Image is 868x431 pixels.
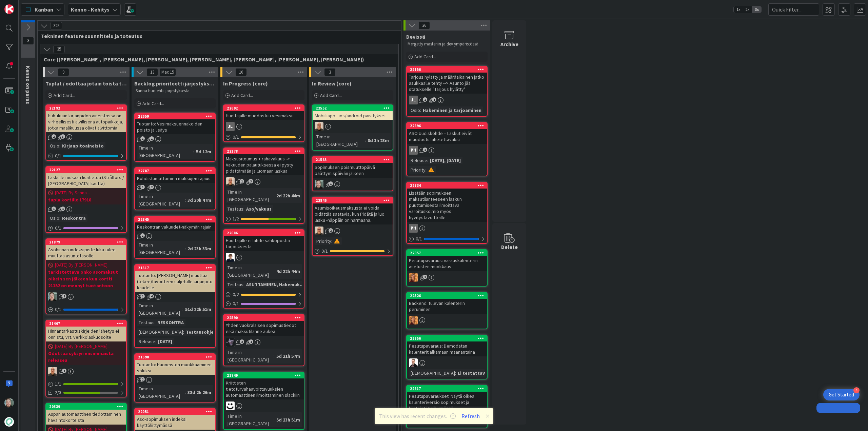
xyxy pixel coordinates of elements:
[55,389,61,396] span: 2/3
[223,314,304,366] a: 22590Yhden vuokralaisen sopimustiedot eikä maksutilanne aukeaLMTime in [GEOGRAPHIC_DATA]:5d 21h 57m
[409,157,427,164] div: Release
[185,389,186,396] span: :
[60,142,105,150] div: Kirjanpitoaineisto
[233,215,239,222] span: 1 / 2
[407,66,487,73] div: 22156
[46,167,126,173] div: 22127
[41,33,393,39] span: Tekninen feature suunnittelu ja toteutus
[46,224,126,232] div: 0/1
[274,416,275,424] span: :
[150,294,154,298] span: 4
[233,134,239,141] span: 0 / 1
[48,214,59,222] div: Osio
[45,320,127,397] a: 21467Hinnantarkastuskirjeiden lähetys ei onnistu, vrt. verkkolaskuosoite[DATE] By [PERSON_NAME].....
[456,369,492,377] div: Ei testattavi...
[46,380,126,388] div: 1/1
[313,247,393,255] div: 0/1
[182,306,183,313] span: :
[224,321,304,336] div: Yhden vuokralaisen sopimustiedot eikä maksutilanne aukea
[48,196,124,203] b: tupla kortille 17918
[226,401,235,410] img: MH
[45,166,127,233] a: 22127Laskulle mukaan lisätietoa (Strålfors / [GEOGRAPHIC_DATA] kautta)[DATE] By Sanna...tupla kor...
[62,294,66,298] span: 1
[135,265,215,271] div: 21517
[224,338,304,347] div: LM
[275,192,302,199] div: 2d 22h 44m
[156,338,174,345] div: [DATE]
[150,136,154,141] span: 1
[51,22,62,30] span: 328
[59,142,60,150] span: :
[224,105,304,120] div: 22692Huoltajalle muodostuu vesimaksu
[46,111,126,132] div: huhtikuun kirjanpidon aineistossa on virheellisesti alvillisena autopaikkoja, jotka maalikuussa o...
[226,177,235,186] img: MK
[134,264,216,348] a: 21517Tuotanto: [PERSON_NAME] muuttaa (tekee)tavoitteen suljetulle kirjanpito kaudelleTime in [GEO...
[227,231,304,235] div: 22686
[46,173,126,188] div: Laskulle mukaan lisätietoa (Strålfors / [GEOGRAPHIC_DATA] kautta)
[421,106,483,114] div: Hakeminen ja tarjoaminen
[137,241,185,256] div: Time in [GEOGRAPHIC_DATA]
[243,205,244,213] span: :
[224,230,304,251] div: 22686Huoltajalle ei lähde sähköpostia tarjouksesta
[407,129,487,144] div: ASO Uudiskohde – Laskut eivät muodostu lähetettäväksi
[4,398,14,408] img: VP
[55,261,111,269] span: [DATE] By [PERSON_NAME]...
[426,166,427,174] span: :
[406,292,488,329] a: 22526Backend: tulevan kalenterin peruminenTL
[244,281,305,288] div: ASUTTAMINEN, Hakemuk...
[406,385,488,428] a: 22817Pesutupavaraukset: Näytä oikea kalenteriversio sopimukset ja kiinteistöt näkymässäVP
[752,6,761,13] span: 3x
[48,142,59,150] div: Osio
[407,386,487,413] div: 22817Pesutupavaraukset: Näytä oikea kalenteriversio sopimukset ja kiinteistöt näkymässä
[312,197,393,256] a: 22846Asumisoikeusmaksusta ei voida pidättää saatavia, kun Pidätä ja luo lasku -näppäin on harmaan...
[138,355,215,359] div: 21590
[224,230,304,236] div: 22686
[224,105,304,111] div: 22692
[194,148,213,155] div: 5d 12m
[313,157,393,163] div: 21585
[135,119,215,134] div: Tuotanto: Vesimaksuennakoiden poisto ja lisäys
[459,412,482,420] button: Refresh
[138,266,215,270] div: 21517
[223,148,304,224] a: 22178Maksusitoumus + rahavakuus -> Vakuuden palautuksessa ei pysty pidättämään ja luomaan laskuaM...
[137,144,193,159] div: Time in [GEOGRAPHIC_DATA]
[48,350,124,364] b: Odottaa syksyn ensimmäistä releasea
[409,273,418,282] img: TL
[406,249,488,287] a: 22057Pesutupavaraus: varauskalenterin asetusten muokkausTL
[226,205,243,213] div: Testaus
[418,21,430,30] span: 36
[224,148,304,175] div: 22178Maksusitoumus + rahavakuus -> Vakuuden palautuksessa ei pysty pidättämään ja luomaan laskua
[316,198,393,203] div: 22846
[409,106,420,114] div: Osio
[455,369,456,377] span: :
[853,387,860,393] div: 4
[274,352,275,360] span: :
[226,281,243,288] div: Testaus
[224,253,304,262] div: MT
[135,168,215,174] div: 22787
[226,338,235,347] img: LM
[409,316,418,325] img: TL
[135,168,215,183] div: 22787Kohdistumattomien maksujen rajaus
[224,122,304,131] div: JL
[407,123,487,129] div: 22896
[46,410,126,425] div: Aspan automaattinen tiedottaminen havaintokorteista
[227,315,304,320] div: 22590
[409,224,418,233] div: PH
[137,319,155,326] div: Testaus
[313,203,393,224] div: Asumisoikeusmaksusta ei voida pidättää saatavia, kun Pidätä ja luo lasku -näppäin on harmaana.
[223,229,304,309] a: 22686Huoltajalle ei lähde sähköpostia tarjouksestaMTTime in [GEOGRAPHIC_DATA]:4d 22h 44mTestaus:A...
[407,358,487,367] div: VP
[224,215,304,223] div: 1/2
[185,245,186,252] span: :
[823,389,860,400] div: Open Get Started checklist, remaining modules: 4
[227,106,304,111] div: 22692
[49,168,126,172] div: 22127
[315,237,331,245] div: Priority
[312,104,393,151] a: 22552Mobiiliapp - ios/android päivityksetMKTime in [GEOGRAPHIC_DATA]:8d 1h 23m
[137,193,185,208] div: Time in [GEOGRAPHIC_DATA]
[224,111,304,120] div: Huoltajalle muodostuu vesimaksu
[135,415,215,430] div: Aso-sopimuksen indeksi käyttöliittymässä
[315,122,323,131] img: MK
[423,97,427,102] span: 1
